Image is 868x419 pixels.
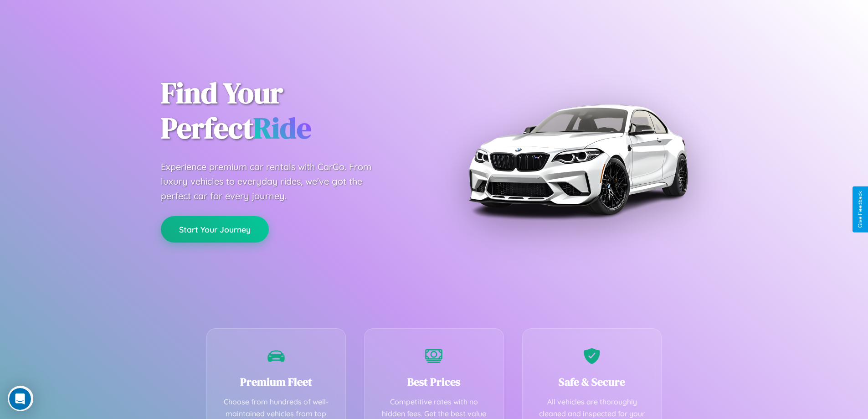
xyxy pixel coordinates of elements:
h3: Best Prices [378,374,490,389]
img: Premium BMW car rental vehicle [464,46,692,274]
div: Open Intercom Messenger [4,4,169,29]
span: Ride [253,108,311,148]
p: Experience premium car rentals with CarGo. From luxury vehicles to everyday rides, we've got the ... [161,160,389,203]
button: Start Your Journey [161,216,269,243]
iframe: Intercom live chat [9,388,31,410]
h1: Find Your Perfect [161,76,421,146]
h3: Premium Fleet [221,374,332,389]
div: Give Feedback [857,191,863,228]
iframe: Intercom live chat discovery launcher [8,386,33,411]
h3: Safe & Secure [536,374,648,389]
